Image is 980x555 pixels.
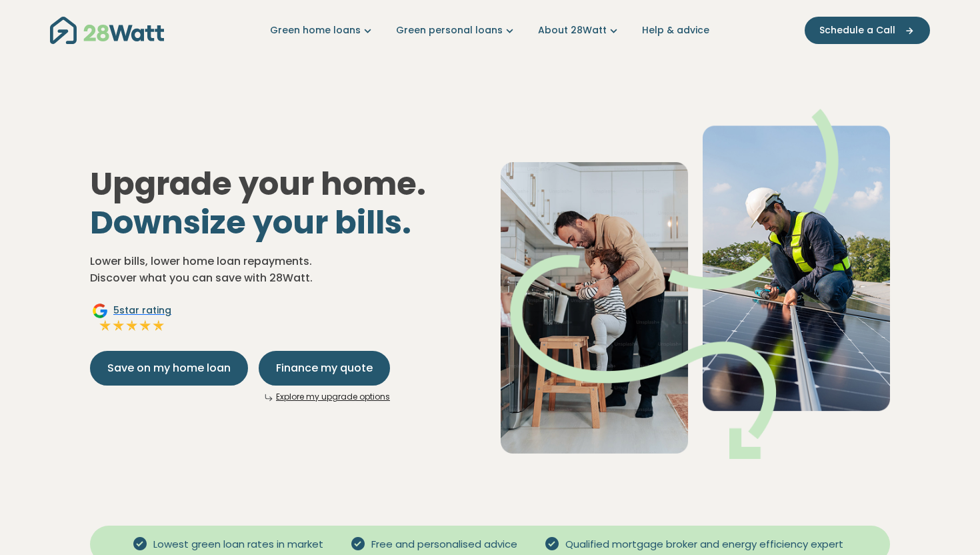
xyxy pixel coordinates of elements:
[99,319,112,332] img: Full star
[819,23,895,37] span: Schedule a Call
[642,23,709,37] a: Help & advice
[90,200,411,245] span: Downsize your bills.
[276,360,373,376] span: Finance my quote
[50,17,164,44] img: 28Watt
[90,253,479,287] p: Lower bills, lower home loan repayments. Discover what you can save with 28Watt.
[112,319,125,332] img: Full star
[90,165,479,241] h1: Upgrade your home.
[805,17,930,44] button: Schedule a Call
[125,319,139,332] img: Full star
[90,303,173,335] a: Google5star ratingFull starFull starFull starFull starFull star
[92,303,108,319] img: Google
[396,23,517,37] a: Green personal loans
[139,319,152,332] img: Full star
[148,537,329,552] span: Lowest green loan rates in market
[501,109,890,459] img: Dad helping toddler
[50,13,930,47] nav: Main navigation
[107,360,231,376] span: Save on my home loan
[259,351,390,386] button: Finance my quote
[90,351,248,386] button: Save on my home loan
[270,23,375,37] a: Green home loans
[113,304,171,318] span: 5 star rating
[538,23,621,37] a: About 28Watt
[276,391,390,402] a: Explore my upgrade options
[366,537,523,552] span: Free and personalised advice
[152,319,165,332] img: Full star
[560,537,849,552] span: Qualified mortgage broker and energy efficiency expert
